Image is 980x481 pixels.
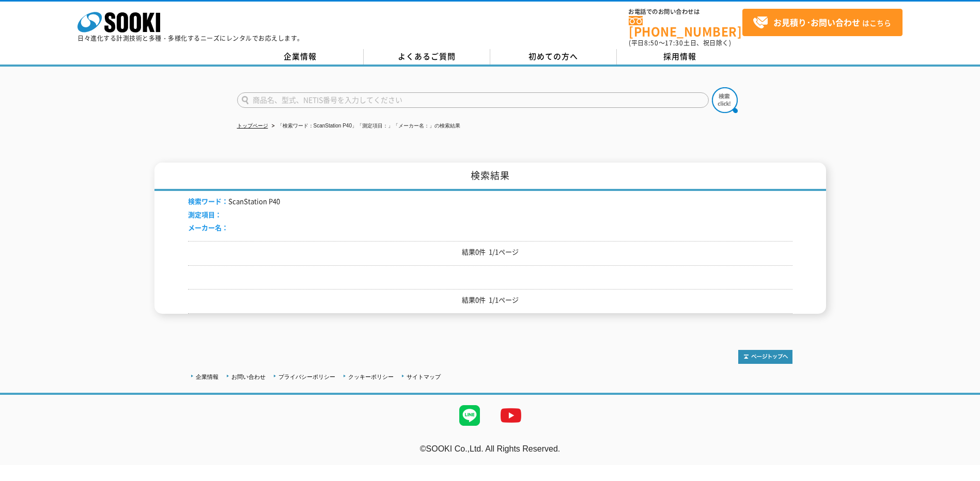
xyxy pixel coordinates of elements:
a: 採用情報 [617,49,743,65]
img: btn_search.png [712,87,738,113]
a: サイトマップ [407,374,441,380]
p: 結果0件 1/1ページ [188,247,792,258]
strong: お見積り･お問い合わせ [773,16,860,28]
li: ScanStation P40 [188,196,280,207]
a: 企業情報 [196,374,219,380]
a: 企業情報 [237,49,364,65]
a: お問い合わせ [231,374,266,380]
img: YouTube [490,395,532,436]
span: 17:30 [665,38,683,47]
a: お見積り･お問い合わせはこちら [742,9,903,36]
a: 初めての方へ [490,49,617,65]
img: トップページへ [738,350,792,364]
h1: 検索結果 [154,163,826,191]
p: 結果0件 1/1ページ [188,295,792,306]
span: 初めての方へ [528,51,578,62]
span: お電話でのお問い合わせは [629,9,742,15]
span: 8:50 [644,38,659,47]
span: 測定項目： [188,210,222,219]
a: プライバシーポリシー [278,374,335,380]
input: 商品名、型式、NETIS番号を入力してください [237,92,709,108]
li: 「検索ワード：ScanStation P40」「測定項目：」「メーカー名：」の検索結果 [270,121,461,132]
img: LINE [449,395,490,436]
a: よくあるご質問 [364,49,490,65]
span: 検索ワード： [188,196,228,206]
a: テストMail [940,455,980,463]
p: 日々進化する計測技術と多種・多様化するニーズにレンタルでお応えします。 [77,35,304,41]
a: トップページ [237,123,268,129]
span: メーカー名： [188,222,228,232]
a: クッキーポリシー [348,374,394,380]
span: はこちら [753,15,891,30]
a: [PHONE_NUMBER] [629,16,742,37]
span: (平日 ～ 土日、祝日除く) [629,38,731,47]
